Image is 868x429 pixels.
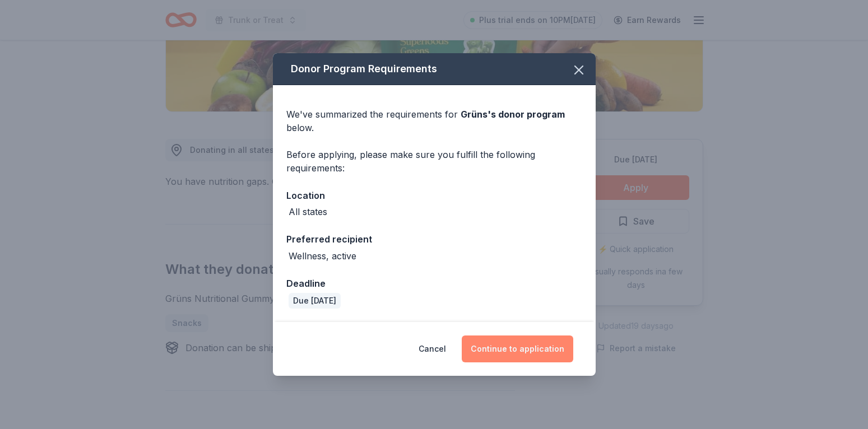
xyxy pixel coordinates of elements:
div: Wellness, active [289,249,356,263]
div: All states [289,205,327,218]
button: Continue to application [462,335,573,362]
div: Due [DATE] [289,293,341,309]
span: Grüns 's donor program [461,109,565,120]
div: We've summarized the requirements for below. [286,108,582,134]
div: Location [286,188,582,203]
div: Donor Program Requirements [273,53,596,85]
div: Preferred recipient [286,232,582,246]
div: Deadline [286,276,582,291]
div: Before applying, please make sure you fulfill the following requirements: [286,148,582,175]
button: Cancel [419,335,446,362]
